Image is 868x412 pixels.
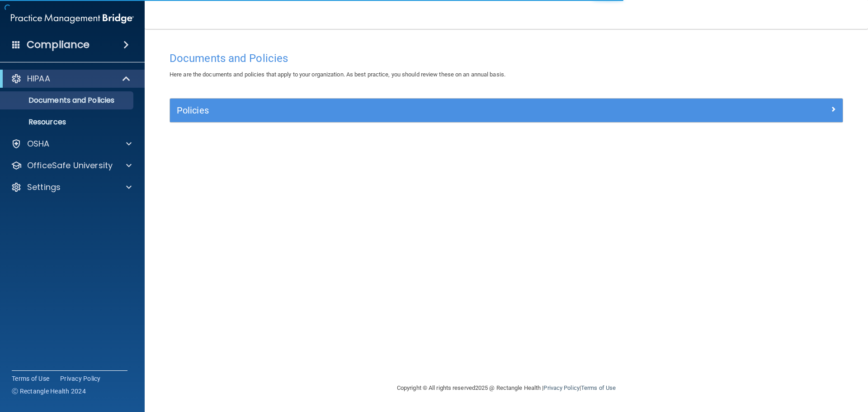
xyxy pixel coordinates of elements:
[543,384,579,391] a: Privacy Policy
[27,160,113,171] p: OfficeSafe University
[11,160,132,171] a: OfficeSafe University
[11,9,134,28] img: PMB logo
[11,73,131,84] a: HIPAA
[341,374,671,403] div: Copyright © All rights reserved 2025 @ Rectangle Health | |
[27,73,50,84] p: HIPAA
[27,182,61,193] p: Settings
[12,387,86,396] span: Ⓒ Rectangle Health 2024
[177,103,836,118] a: Policies
[6,118,129,127] p: Resources
[170,52,843,64] h4: Documents and Policies
[177,105,668,115] h5: Policies
[170,71,505,78] span: Here are the documents and policies that apply to your organization. As best practice, you should...
[11,182,132,193] a: Settings
[27,38,90,51] h4: Compliance
[581,384,616,391] a: Terms of Use
[60,374,101,383] a: Privacy Policy
[11,138,132,149] a: OSHA
[27,138,50,149] p: OSHA
[12,374,49,383] a: Terms of Use
[6,96,129,105] p: Documents and Policies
